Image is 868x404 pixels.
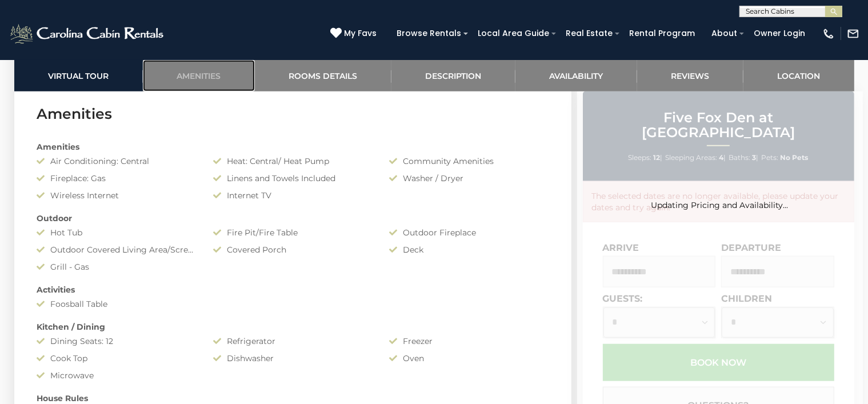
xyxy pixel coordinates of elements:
div: Outdoor [29,213,557,224]
div: Kitchen / Dining [29,321,557,333]
div: Fireplace: Gas [29,173,205,184]
div: Outdoor Covered Living Area/Screened Porch [29,244,205,255]
img: mail-regular-white.png [847,27,859,40]
div: Foosball Table [29,298,205,310]
div: Activities [29,284,557,295]
div: Internet TV [205,190,381,201]
div: Outdoor Fireplace [381,227,557,238]
a: Rental Program [623,25,701,42]
a: Local Area Guide [472,25,555,42]
div: Grill - Gas [29,261,205,273]
div: Microwave [29,370,205,381]
a: My Favs [330,27,379,40]
div: Updating Pricing and Availability... [577,199,863,210]
div: Deck [381,244,557,255]
h3: Amenities [37,104,549,124]
a: Virtual Tour [14,60,143,91]
div: Freezer [381,335,557,347]
div: Oven [381,353,557,364]
div: Air Conditioning: Central [29,155,205,167]
div: Community Amenities [381,155,557,167]
a: Amenities [143,60,255,91]
div: Covered Porch [205,244,381,255]
a: Owner Login [748,25,811,42]
a: Rooms Details [255,60,391,91]
img: phone-regular-white.png [822,27,835,40]
div: Dining Seats: 12 [29,335,205,347]
a: Real Estate [560,25,618,42]
div: Dishwasher [205,353,381,364]
div: Fire Pit/Fire Table [205,227,381,238]
div: Linens and Towels Included [205,173,381,184]
a: Reviews [637,60,743,91]
a: Description [391,60,515,91]
div: Amenities [29,141,557,153]
img: White-1-2.png [9,22,167,45]
span: My Favs [344,27,377,39]
div: Refrigerator [205,335,381,347]
div: Cook Top [29,353,205,364]
div: Hot Tub [29,227,205,238]
a: Location [743,60,854,91]
div: Washer / Dryer [381,173,557,184]
a: Browse Rentals [391,25,467,42]
div: House Rules [29,393,557,404]
div: Wireless Internet [29,190,205,201]
div: Heat: Central/ Heat Pump [205,155,381,167]
a: About [706,25,743,42]
a: Availability [515,60,637,91]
